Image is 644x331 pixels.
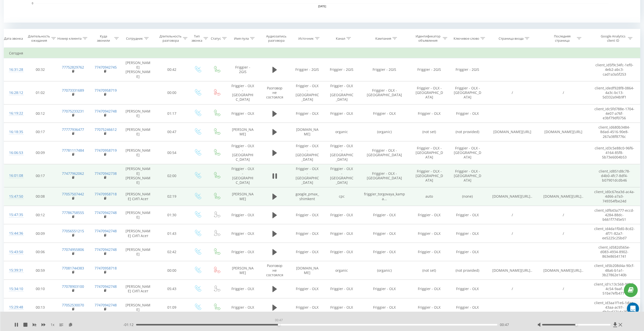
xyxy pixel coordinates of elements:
td: client_id 4da1f0d0-8cd2-4f71-82a7-ee5225c25bd7 [589,224,640,243]
td: 00:00 [156,261,188,280]
td: Friggier - OLX [325,104,359,123]
td: Friggier - OLX - [GEOGRAPHIC_DATA] [325,81,359,104]
td: 00:06 [24,243,56,261]
td: Friggier - OLX [325,280,359,298]
a: 77470958718 [95,192,117,196]
td: 00:12 [24,104,56,123]
td: Friggier - OLX [410,243,448,261]
td: [PERSON_NAME] [PERSON_NAME] [120,164,156,187]
span: [DOMAIN_NAME][URL].. [543,194,583,199]
div: Ключевое слово [454,36,479,41]
td: organic [325,123,359,141]
td: 02:19 [156,187,188,206]
div: Кампания [375,36,391,41]
td: google_pmax_shimkent [290,187,325,206]
td: Friggier - OLX - [GEOGRAPHIC_DATA] [359,141,410,164]
td: Friggier - OLX - [GEOGRAPHIC_DATA] [448,164,487,187]
td: Friggier - OLX [410,298,448,317]
a: 77078903100 [62,284,84,289]
td: Friggier - OLX - [GEOGRAPHIC_DATA] [359,164,410,187]
a: 77052530070 [62,303,84,307]
div: Номер клиента [57,36,82,41]
td: Friggier - 2GIS [290,58,325,81]
td: Friggier - OLX [410,206,448,224]
td: 00:54 [156,141,188,164]
div: 15:29:48 [9,302,19,312]
a: 77056551215 [62,229,84,233]
td: Friggier - OLX [290,224,325,243]
td: Friggier - OLX [448,104,487,123]
td: Friggier - OLX [410,280,448,298]
div: 16:31:28 [9,65,19,75]
td: (none) [448,187,487,206]
a: 77057507442 [62,192,84,196]
div: 15:47:35 [9,210,19,220]
a: 77073331689 [62,88,84,93]
td: [PERSON_NAME] [120,206,156,224]
td: Friggier - OLX - [GEOGRAPHIC_DATA] [290,81,325,104]
td: (organic) [359,261,410,280]
div: 15:34:10 [9,284,19,294]
td: Friggier - OLX - [GEOGRAPHIC_DATA] [325,164,359,187]
text: [DATE] [318,5,326,8]
a: 77477962062 [62,171,84,176]
td: Сегодня [4,48,640,58]
td: 00:13 [24,298,56,317]
td: Friggier - OLX [325,224,359,243]
td: Friggier - OLX - [GEOGRAPHIC_DATA] [290,141,325,164]
a: 77470942748 [95,247,117,252]
td: Friggier - OLX [448,224,487,243]
td: 01:43 [156,224,188,243]
td: organic [325,261,359,280]
a: 77470942748 [95,229,117,233]
td: Friggier - OLX [448,280,487,298]
td: / [538,206,589,224]
td: 05:43 [156,280,188,298]
td: client_id 582d565e-d083-4934-8902-863e86541741 [589,243,640,261]
div: 16:28:12 [9,88,19,98]
div: Open Intercom Messenger [627,303,639,315]
td: / [487,81,538,104]
td: Friggier - OLX - [GEOGRAPHIC_DATA] [325,141,359,164]
td: Friggier - OLX - [GEOGRAPHIC_DATA] [410,81,448,104]
a: 77075246612 [95,127,117,132]
a: 77470942748 [95,284,117,289]
div: 00:47 [274,317,284,324]
td: [PERSON_NAME] [PERSON_NAME] [120,58,156,81]
td: / [538,81,589,104]
div: Канал [336,36,345,41]
td: [PERSON_NAME] СИП Асет [120,224,156,243]
td: 02:00 [156,164,188,187]
td: 00:17 [24,164,56,187]
td: [PERSON_NAME] [226,187,259,206]
span: 1 x [51,322,54,327]
div: Дата звонка [4,36,23,41]
div: Последняя страница [549,34,576,43]
a: 77075233231 [62,109,84,114]
td: Friggier - OLX [325,243,359,261]
td: [DOMAIN_NAME] [290,261,325,280]
div: Accessibility label [278,324,280,326]
td: Friggier - OLX [325,206,359,224]
td: Friggier - OLX [226,280,259,298]
td: Friggier - OLX [226,104,259,123]
div: Длительность разговора [159,34,182,43]
td: [PERSON_NAME] [120,243,156,261]
td: client_id 5b208d4a-90cf-48a6-b1a1-3b27862e140b [589,261,640,280]
td: 00:59 [24,261,56,280]
td: Friggier - OLX - [GEOGRAPHIC_DATA] [410,164,448,187]
div: 15:39:31 [9,265,19,275]
div: 16:06:53 [9,148,19,158]
td: 00:08 [24,187,56,206]
td: Friggier - OLX [290,206,325,224]
td: [PERSON_NAME] [120,298,156,317]
td: Friggier - OLX - [GEOGRAPHIC_DATA] [410,141,448,164]
td: auto [410,187,448,206]
text: 0 [32,2,33,5]
span: 00:47 [500,322,509,327]
div: Источник [298,36,314,41]
td: 00:09 [24,141,56,164]
td: (not set) [410,261,448,280]
td: (not provided) [448,261,487,280]
td: 01:17 [156,104,188,123]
